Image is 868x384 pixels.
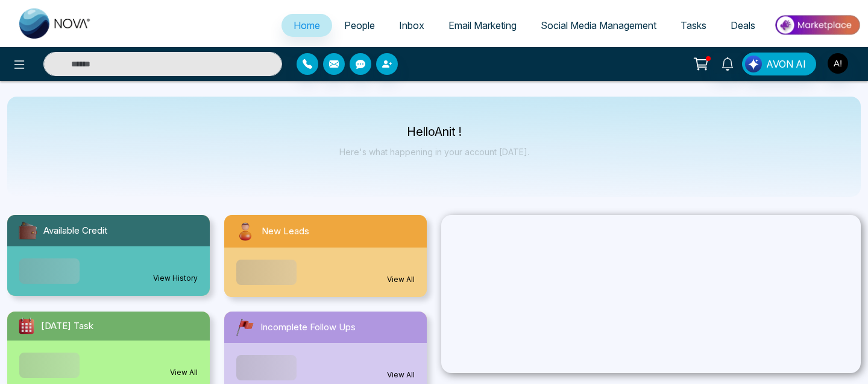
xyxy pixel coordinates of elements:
[541,19,656,31] span: Social Media Management
[41,319,93,333] span: [DATE] Task
[387,370,415,380] a: View All
[43,224,107,238] span: Available Credit
[828,53,848,74] img: User Avatar
[745,56,762,72] img: Lead Flow
[281,14,332,37] a: Home
[170,367,198,378] a: View All
[731,19,755,31] span: Deals
[217,215,434,297] a: New LeadsView All
[681,19,706,31] span: Tasks
[234,316,256,338] img: followUps.svg
[448,19,517,31] span: Email Marketing
[339,127,529,137] p: Hello Anit !
[234,220,257,243] img: newLeads.svg
[436,14,529,37] a: Email Marketing
[17,220,39,242] img: availableCredit.svg
[332,14,387,37] a: People
[344,19,375,31] span: People
[773,11,861,39] img: Market-place.gif
[17,316,36,336] img: todayTask.svg
[19,8,92,39] img: Nova CRM Logo
[153,273,198,284] a: View History
[529,14,668,37] a: Social Media Management
[387,274,415,285] a: View All
[668,14,719,37] a: Tasks
[260,321,356,334] span: Incomplete Follow Ups
[294,19,320,31] span: Home
[387,14,436,37] a: Inbox
[719,14,767,37] a: Deals
[766,57,806,71] span: AVON AI
[262,225,309,238] span: New Leads
[339,147,529,157] p: Here's what happening in your account [DATE].
[399,19,424,31] span: Inbox
[742,53,816,75] button: AVON AI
